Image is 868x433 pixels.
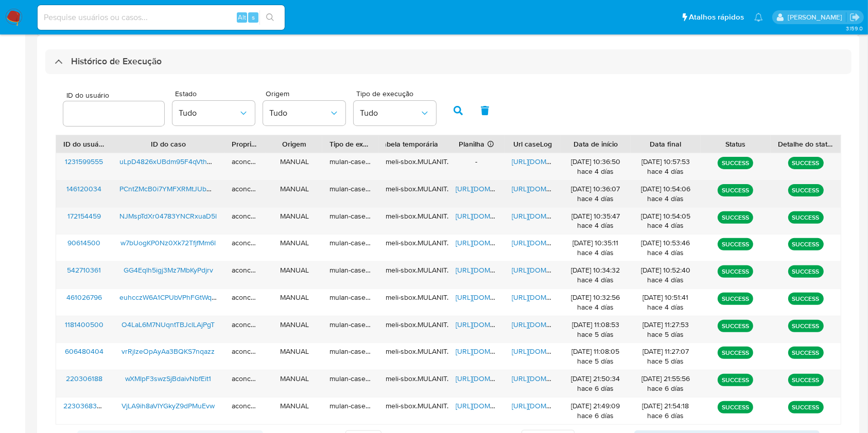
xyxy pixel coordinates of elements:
span: Atalhos rápidos [689,12,744,23]
span: s [252,12,255,22]
input: Pesquise usuários ou casos... [38,11,285,24]
a: Sair [849,12,860,23]
span: 3.159.0 [846,24,863,32]
button: search-icon [259,10,281,25]
a: Notificações [754,13,763,22]
span: Alt [238,12,246,22]
p: ana.conceicao@mercadolivre.com [788,12,846,22]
